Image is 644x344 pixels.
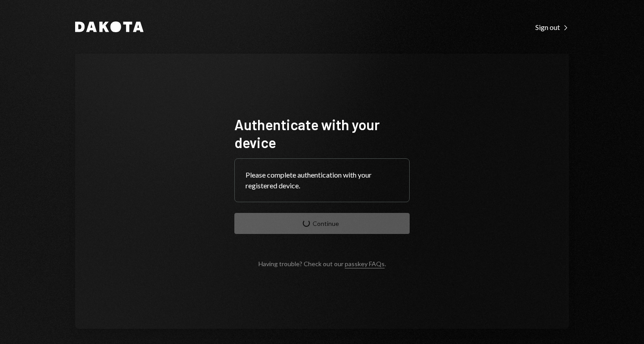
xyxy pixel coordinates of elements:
a: passkey FAQs [345,260,385,268]
h1: Authenticate with your device [234,115,410,151]
div: Please complete authentication with your registered device. [246,170,398,191]
a: Sign out [535,22,569,32]
div: Sign out [535,23,569,32]
div: Having trouble? Check out our . [258,260,386,268]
